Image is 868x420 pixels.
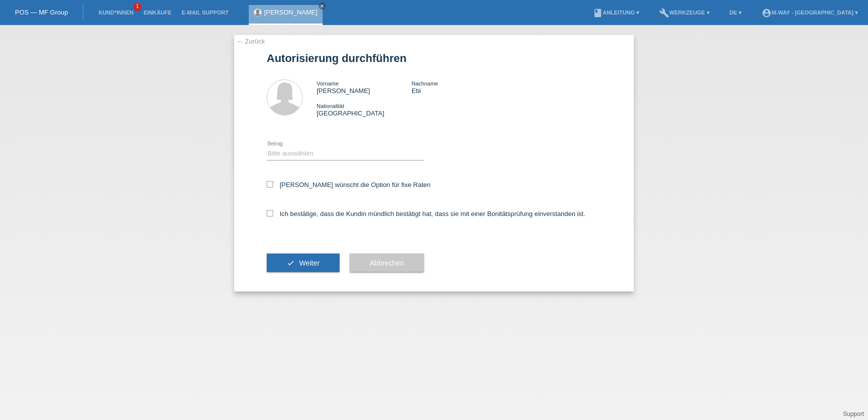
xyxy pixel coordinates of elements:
[317,103,344,109] span: Nationalität
[757,9,863,15] a: account_circlem-way - [GEOGRAPHIC_DATA] ▾
[412,80,438,86] span: Nachname
[370,259,404,267] span: Abbrechen
[317,80,339,86] span: Vorname
[267,181,431,188] label: [PERSON_NAME] wünscht die Option für fixe Raten
[350,253,424,272] button: Abbrechen
[593,8,603,18] i: book
[267,52,601,64] h1: Autorisierung durchführen
[659,8,669,18] i: build
[237,37,265,45] a: ← Zurück
[317,102,412,117] div: [GEOGRAPHIC_DATA]
[319,2,326,9] a: close
[267,253,340,272] button: check Weiter
[299,259,320,267] span: Weiter
[138,9,176,15] a: Einkäufe
[287,259,295,267] i: check
[725,9,747,15] a: DE ▾
[15,8,68,16] a: POS — MF Group
[412,79,506,94] div: Ebi
[177,9,234,15] a: E-Mail Support
[654,9,715,15] a: buildWerkzeuge ▾
[588,9,644,15] a: bookAnleitung ▾
[843,410,864,417] a: Support
[317,79,412,94] div: [PERSON_NAME]
[762,8,772,18] i: account_circle
[264,8,318,16] a: [PERSON_NAME]
[267,210,585,217] label: Ich bestätige, dass die Kundin mündlich bestätigt hat, dass sie mit einer Bonitätsprüfung einvers...
[320,3,325,8] i: close
[93,9,138,15] a: Kund*innen
[133,2,141,11] span: 1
